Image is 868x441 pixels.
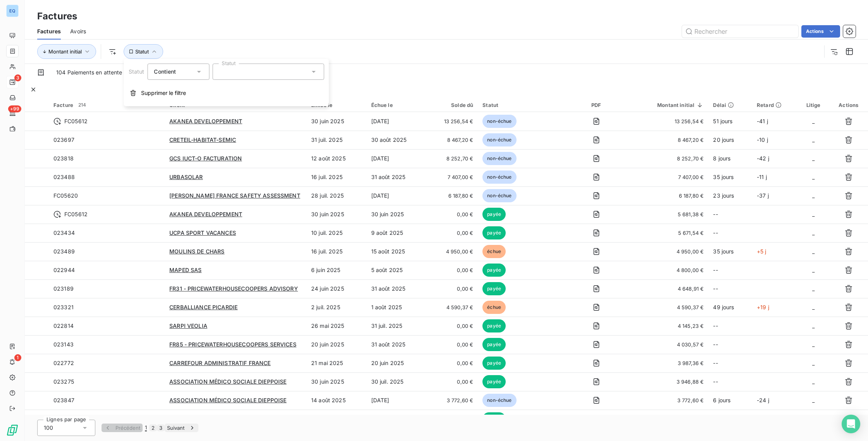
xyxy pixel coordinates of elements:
td: 31 août 2025 [367,279,427,298]
td: 15 août 2025 [367,242,427,261]
span: FC05612 [64,117,88,125]
span: ASSOCIATION MÉDICO SOCIALE DIEPPOISE [169,378,286,385]
span: Montant initial [48,48,82,55]
button: Actions [801,25,840,38]
span: 4 950,00 € [431,248,473,255]
span: 8 467,20 € [626,136,704,144]
span: payée [482,208,506,221]
span: Factures [37,28,61,35]
div: Statut [482,102,566,108]
span: 100 [44,424,53,432]
span: non-échue [482,394,516,407]
span: 023275 [53,378,74,385]
td: 6 juin 2025 [307,261,367,279]
span: -10 j [757,136,768,143]
div: Montant initial [626,102,704,108]
span: _ [812,136,815,143]
button: 1 [143,424,149,432]
span: -11 j [757,174,767,180]
span: 4 800,00 € [626,266,704,274]
span: 4 590,37 € [431,303,473,311]
span: payée [482,264,506,277]
td: -- [708,261,752,279]
span: non-échue [482,152,516,165]
td: [DATE] [367,391,427,410]
td: 20 juin 2025 [307,335,367,354]
h3: Factures [37,9,77,23]
td: 30 juin 2025 [307,372,367,391]
td: -- [708,205,752,224]
span: GCS IUCT-O FACTURATION [169,155,242,162]
span: 8 467,20 € [431,136,473,144]
span: 022814 [53,322,74,329]
button: Précédent [102,424,143,432]
span: _ [812,211,815,217]
span: 0,00 € [431,322,473,330]
span: non-échue [482,115,516,128]
span: Supprimer le filtre [141,89,186,97]
span: FR31 - PRICEWATERHOUSECOOPERS ADVISORY [169,285,298,292]
span: payée [482,357,506,370]
span: 023321 [53,304,74,310]
span: payée [482,412,506,425]
td: 51 jours [708,112,752,131]
span: 7 407,00 € [626,173,704,181]
span: 3 946,88 € [626,378,704,386]
td: -- [708,354,752,372]
span: 4 590,37 € [626,303,704,311]
span: échue [482,245,506,258]
span: _ [812,304,815,310]
span: 023818 [53,155,74,162]
td: -- [708,279,752,298]
a: +99 [6,107,18,119]
td: 30 juin 2025 [307,205,367,224]
td: 30 juin 2025 [367,205,427,224]
span: 13 256,54 € [626,117,704,125]
td: 24 juin 2025 [307,279,367,298]
span: 8 252,70 € [626,155,704,162]
td: 31 août 2025 [367,335,427,354]
td: 8 jours [708,149,752,168]
span: MAPED SAS [169,267,201,273]
td: 1 août 2025 [367,298,427,317]
span: 023189 [53,285,74,292]
td: 25 juin 2025 [367,410,427,428]
span: 023143 [53,341,74,348]
span: +19 j [757,304,769,310]
span: 0,00 € [431,359,473,367]
span: 0,00 € [431,378,473,386]
td: 16 juil. 2025 [307,242,367,261]
div: Solde dû [431,102,473,108]
td: 16 juil. 2025 [307,168,367,186]
span: 6 187,80 € [431,192,473,200]
span: payée [482,338,506,351]
span: 8 252,70 € [431,155,473,162]
span: _ [812,285,815,292]
span: 0,00 € [431,341,473,348]
span: FC05612 [64,210,88,218]
span: Avoirs [70,28,86,35]
span: MOULINS DE CHARS [169,248,224,255]
span: 3 987,36 € [626,359,704,367]
td: 28 juil. 2025 [307,186,367,205]
span: [PERSON_NAME] FRANCE SAFETY ASSESSMENT [169,192,300,199]
span: FC05620 [53,192,78,199]
span: 6 187,80 € [626,192,704,200]
td: 2 juil. 2025 [307,298,367,317]
span: _ [812,322,815,329]
td: 20 juin 2025 [367,354,427,372]
td: 20 jours [708,131,752,149]
button: Supprimer le filtre [124,84,329,102]
div: Échue le [371,102,422,108]
td: -- [708,335,752,354]
button: 3 [157,424,165,431]
span: CARREFOUR ADMINISTRATIF FRANCE [169,360,271,366]
button: Statut [124,44,163,59]
td: 21 mai 2025 [307,354,367,372]
td: 10 juil. 2025 [307,224,367,242]
span: +5 j [757,248,766,255]
span: non-échue [482,189,516,202]
img: Logo LeanPay [6,424,19,436]
span: 104 Paiements en attente [56,69,122,76]
span: 023847 [53,397,74,403]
